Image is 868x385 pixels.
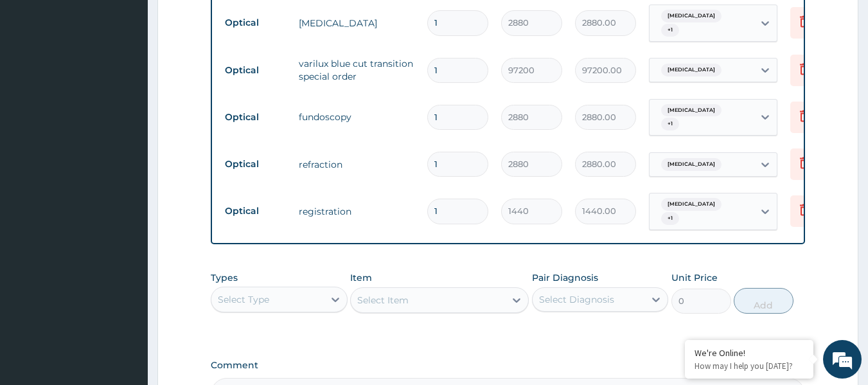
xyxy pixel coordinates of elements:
div: Chat with us now [67,72,216,89]
span: [MEDICAL_DATA] [661,64,722,76]
span: + 1 [661,118,679,130]
img: d_794563401_company_1708531726252_794563401 [24,64,52,96]
div: We're Online! [695,347,804,359]
p: How may I help you today? [695,361,804,372]
td: registration [292,199,421,224]
div: Minimize live chat window [211,6,242,37]
label: Comment [211,360,806,371]
td: [MEDICAL_DATA] [292,10,421,36]
td: Optical [218,199,292,223]
button: Add [734,288,793,314]
td: Optical [218,11,292,35]
label: Item [350,271,372,284]
label: Pair Diagnosis [532,271,598,284]
span: [MEDICAL_DATA] [661,198,722,211]
td: Optical [218,58,292,82]
td: refraction [292,152,421,177]
span: + 1 [661,212,679,225]
span: [MEDICAL_DATA] [661,10,722,22]
span: [MEDICAL_DATA] [661,104,722,117]
span: We're online! [75,112,177,242]
td: Optical [218,152,292,176]
span: [MEDICAL_DATA] [661,158,722,171]
td: varilux blue cut transition special order [292,51,421,89]
td: Optical [218,105,292,129]
textarea: Type your message and hit 'Enter' [6,252,245,297]
label: Unit Price [671,271,718,284]
div: Select Type [218,293,269,306]
div: Select Diagnosis [539,293,614,306]
td: fundoscopy [292,104,421,130]
label: Types [211,273,238,283]
span: + 1 [661,24,679,37]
